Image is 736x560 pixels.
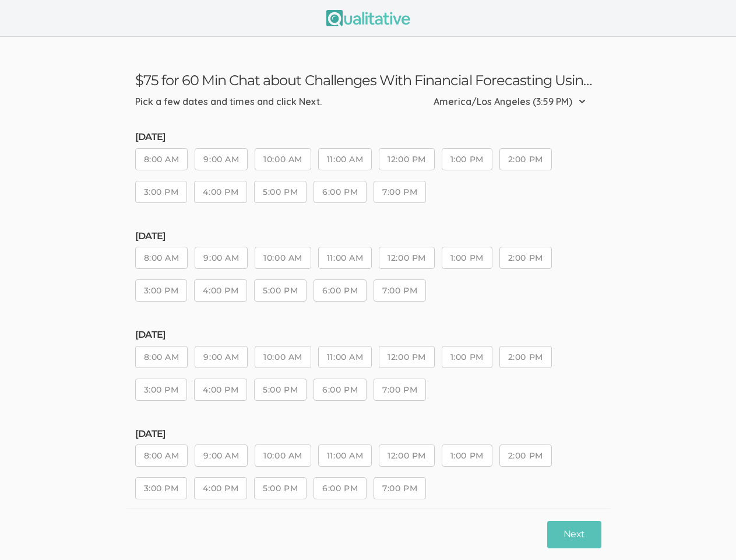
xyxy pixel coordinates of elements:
button: 4:00 PM [194,181,247,203]
button: 12:00 PM [379,346,434,368]
h5: [DATE] [135,330,601,340]
button: 9:00 AM [195,444,248,467]
button: 7:00 PM [374,279,426,302]
button: 12:00 PM [379,444,434,467]
div: Pick a few dates and times and click Next. [135,95,322,108]
button: 7:00 PM [374,477,426,499]
button: 6:00 PM [314,379,367,401]
button: 7:00 PM [374,181,426,203]
button: 12:00 PM [379,148,434,170]
button: 10:00 AM [255,247,311,269]
h5: [DATE] [135,231,601,242]
button: 5:00 PM [254,279,307,302]
button: 2:00 PM [499,444,552,467]
button: 3:00 PM [135,181,188,203]
button: 3:00 PM [135,279,188,302]
button: 9:00 AM [195,346,248,368]
button: 11:00 AM [318,444,372,467]
button: Next [547,521,601,548]
button: 5:00 PM [254,379,307,401]
button: 9:00 AM [195,247,248,269]
button: 11:00 AM [318,247,372,269]
button: 2:00 PM [499,148,552,170]
button: 6:00 PM [314,181,367,203]
button: 8:00 AM [135,444,188,467]
button: 7:00 PM [374,379,426,401]
button: 8:00 AM [135,148,188,170]
button: 1:00 PM [442,247,492,269]
button: 3:00 PM [135,379,188,401]
button: 10:00 AM [255,148,311,170]
button: 4:00 PM [194,279,247,302]
button: 1:00 PM [442,444,492,467]
img: Qualitative [326,10,410,26]
h5: [DATE] [135,132,601,142]
button: 10:00 AM [255,444,311,467]
h3: $75 for 60 Min Chat about Challenges With Financial Forecasting Using Complex Data [135,72,601,89]
button: 11:00 AM [318,148,372,170]
button: 1:00 PM [442,148,492,170]
button: 5:00 PM [254,181,307,203]
button: 2:00 PM [499,346,552,368]
button: 6:00 PM [314,279,367,302]
button: 3:00 PM [135,477,188,499]
button: 4:00 PM [194,379,247,401]
button: 2:00 PM [499,247,552,269]
h5: [DATE] [135,429,601,439]
button: 11:00 AM [318,346,372,368]
button: 5:00 PM [254,477,307,499]
button: 10:00 AM [255,346,311,368]
button: 8:00 AM [135,247,188,269]
button: 12:00 PM [379,247,434,269]
button: 6:00 PM [314,477,367,499]
button: 9:00 AM [195,148,248,170]
button: 1:00 PM [442,346,492,368]
button: 8:00 AM [135,346,188,368]
button: 4:00 PM [194,477,247,499]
